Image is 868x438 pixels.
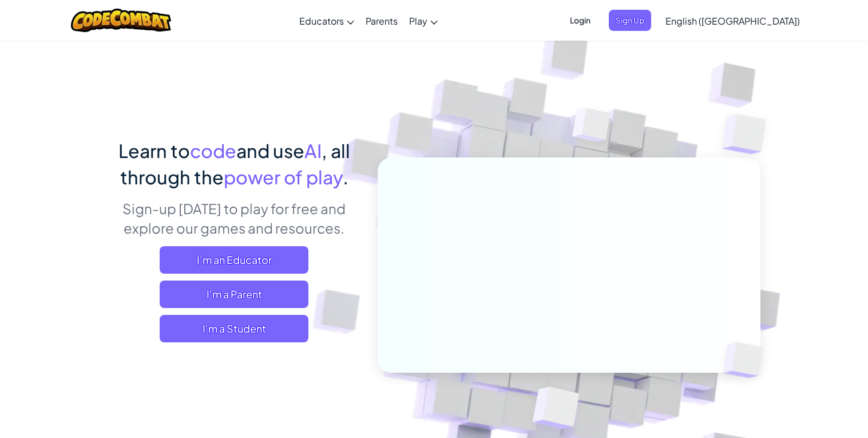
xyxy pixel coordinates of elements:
img: CodeCombat logo [71,9,171,32]
span: . [343,165,348,188]
button: I'm a Student [160,315,308,342]
span: Educators [299,15,344,27]
span: English ([GEOGRAPHIC_DATA]) [665,15,800,27]
a: I'm an Educator [160,246,308,274]
span: Play [409,15,427,27]
a: Play [403,5,443,36]
span: and use [236,139,304,162]
a: Educators [294,5,360,36]
img: Overlap cubes [699,86,798,183]
span: power of play [224,165,343,188]
span: AI [304,139,322,162]
span: code [190,139,236,162]
img: Overlap cubes [550,85,633,171]
a: Parents [360,5,403,36]
button: Sign Up [609,10,651,31]
img: Overlap cubes [704,318,790,402]
p: Sign-up [DATE] to play for free and explore our games and resources. [108,199,360,238]
a: I'm a Parent [160,281,308,308]
span: Learn to [118,139,190,162]
a: English ([GEOGRAPHIC_DATA]) [660,5,806,36]
button: Login [563,10,597,31]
